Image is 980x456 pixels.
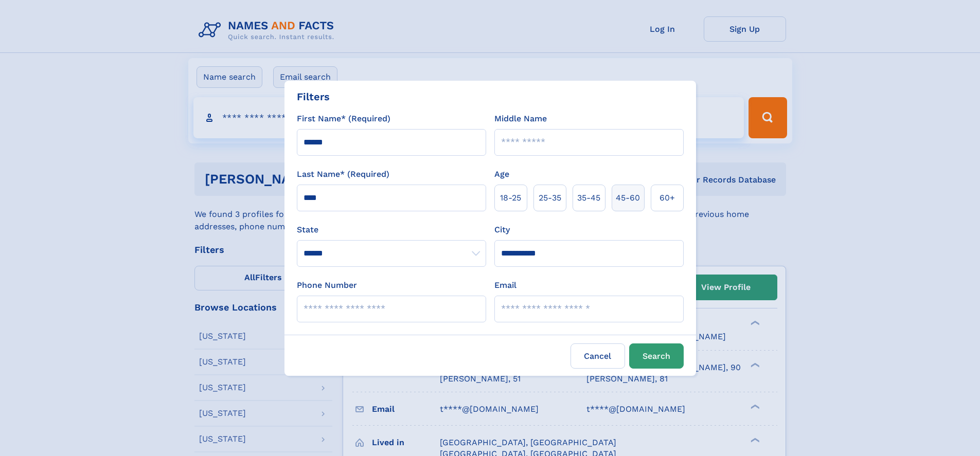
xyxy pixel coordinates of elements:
[616,192,640,204] span: 45‑60
[494,113,547,125] label: Middle Name
[297,89,330,104] div: Filters
[494,224,510,236] label: City
[629,343,684,369] button: Search
[577,192,600,204] span: 35‑45
[297,113,390,125] label: First Name* (Required)
[494,279,516,291] label: Email
[297,224,486,236] label: State
[297,168,389,180] label: Last Name* (Required)
[297,279,357,291] label: Phone Number
[494,168,509,180] label: Age
[539,192,561,204] span: 25‑35
[660,192,675,204] span: 60+
[500,192,521,204] span: 18‑25
[571,343,625,369] label: Cancel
